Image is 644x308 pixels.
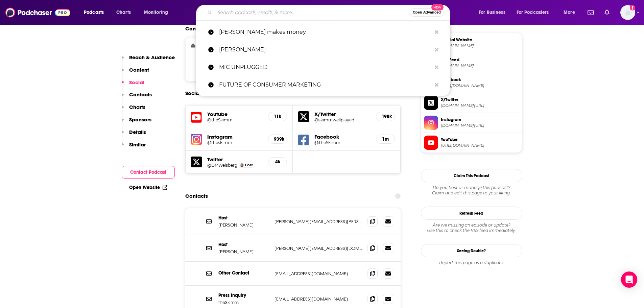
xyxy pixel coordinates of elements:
[421,244,522,257] a: Seeing Double?
[196,41,450,58] a: [PERSON_NAME]
[421,185,522,190] span: Do you host or manage this podcast?
[441,63,519,68] span: feeds.megaphone.fm
[413,11,441,14] span: Open Advanced
[129,104,145,110] p: Charts
[129,91,152,98] p: Contacts
[275,271,362,277] p: [EMAIL_ADDRESS][DOMAIN_NAME]
[122,79,144,92] button: Social
[144,8,168,17] span: Monitoring
[421,185,522,196] div: Claim and edit this page to your liking.
[314,117,371,122] a: @skimmwellplayed
[274,159,281,165] h5: 4k
[517,8,549,17] span: For Podcasters
[479,8,505,17] span: For Business
[122,67,149,79] button: Content
[441,57,519,63] span: RSS Feed
[185,87,203,100] h2: Socials
[559,7,583,18] button: open menu
[421,169,522,182] button: Claim This Podcast
[185,190,208,203] h2: Contacts
[441,117,519,123] span: Instagram
[129,79,144,86] p: Social
[441,137,519,143] span: YouTube
[207,117,263,122] a: @theSkimm
[219,41,431,58] p: travis chappell
[474,7,514,18] button: open menu
[585,7,596,18] a: Show notifications dropdown
[218,249,269,255] p: [PERSON_NAME]
[218,215,269,221] p: Host
[122,54,175,67] button: Reach & Audience
[207,163,237,168] a: @DMWeisberg
[218,270,269,276] p: Other Contact
[129,54,175,61] p: Reach & Audience
[129,141,146,148] p: Similar
[116,8,131,17] span: Charts
[441,97,519,103] span: X/Twitter
[424,36,519,50] a: Official Website[DOMAIN_NAME]
[314,111,371,117] h5: X/Twitter
[314,134,371,140] h5: Facebook
[441,83,519,88] span: https://www.facebook.com/TheSkimm
[245,163,253,167] span: Host
[191,134,202,145] img: iconImage
[512,7,559,18] button: open menu
[122,116,151,129] button: Sponsors
[129,67,149,73] p: Content
[139,7,177,18] button: open menu
[202,5,457,20] div: Search podcasts, credits, & more...
[274,114,281,119] h5: 11k
[382,136,389,142] h5: 1m
[421,260,522,265] div: Report this page as a duplicate.
[215,7,410,18] input: Search podcasts, credits, & more...
[122,104,145,116] button: Charts
[196,23,450,41] a: [PERSON_NAME] makes money
[441,103,519,108] span: twitter.com/skimmwellplayed
[314,140,371,145] a: @TheSkimm
[196,58,450,76] a: MIC UNPLUGGED
[275,296,362,302] p: [EMAIL_ADDRESS][DOMAIN_NAME]
[122,166,175,179] button: Contact Podcast
[129,129,146,135] p: Details
[424,96,519,110] a: X/Twitter[DOMAIN_NAME][URL]
[79,7,113,18] button: open menu
[620,5,635,20] span: Logged in as PTEPR25
[382,114,389,119] h5: 198k
[421,222,522,233] div: Are we missing an episode or update? Use this to check the RSS feed immediately.
[240,163,244,167] img: Danielle Weisberg
[112,7,135,18] a: Charts
[207,111,263,117] h5: Youtube
[218,300,269,305] p: theSkimm
[275,245,362,251] p: [PERSON_NAME][EMAIL_ADDRESS][DOMAIN_NAME]
[185,25,396,32] h2: Content
[275,219,362,224] p: [PERSON_NAME][EMAIL_ADDRESS][PERSON_NAME][DOMAIN_NAME]
[424,76,519,90] a: Facebook[URL][DOMAIN_NAME]
[207,134,263,140] h5: Instagram
[5,6,70,19] img: Podchaser - Follow, Share and Rate Podcasts
[84,8,104,17] span: Podcasts
[219,23,431,41] p: travis makes money
[219,58,431,76] p: MIC UNPLUGGED
[274,136,281,142] h5: 939k
[207,140,263,145] a: @theskimm
[218,292,269,298] p: Press Inquiry
[129,116,151,123] p: Sponsors
[441,123,519,128] span: instagram.com/theskimm
[441,143,519,148] span: https://www.youtube.com/@theSkimm
[219,76,431,94] p: FUTURE OF CONSUMER MARKETING
[630,5,635,10] svg: Add a profile image
[218,222,269,228] p: [PERSON_NAME]
[564,8,575,17] span: More
[620,5,635,20] button: Show profile menu
[424,136,519,150] a: YouTube[URL][DOMAIN_NAME]
[129,185,167,190] a: Open Website
[122,141,146,154] button: Similar
[431,4,444,10] span: New
[441,37,519,43] span: Official Website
